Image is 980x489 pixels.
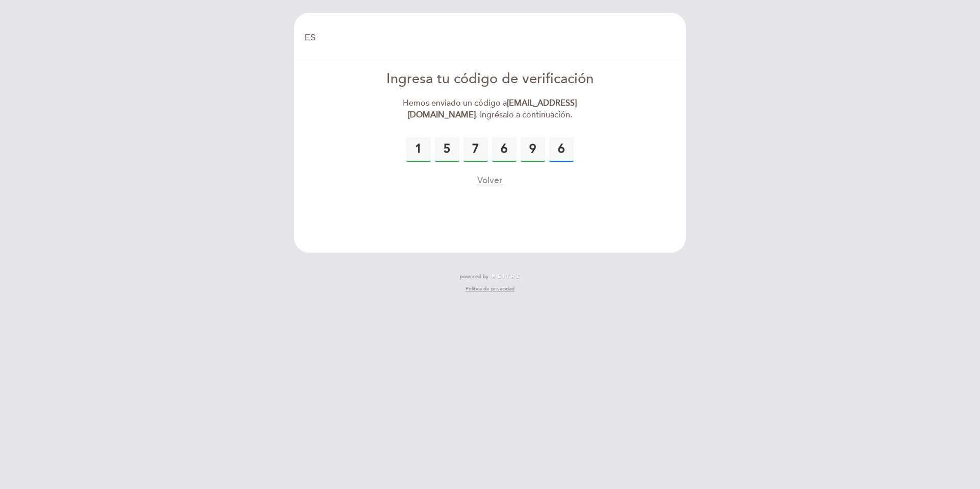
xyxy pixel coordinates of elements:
input: 0 [492,137,517,162]
button: Volver [477,174,503,187]
input: 0 [549,137,574,162]
input: 0 [463,137,488,162]
input: 0 [435,137,459,162]
img: MEITRE [491,274,520,279]
input: 0 [406,137,431,162]
div: Hemos enviado un código a . Ingrésalo a continuación. [373,97,607,121]
strong: [EMAIL_ADDRESS][DOMAIN_NAME] [408,98,577,120]
span: powered by [460,273,488,280]
div: Ingresa tu código de verificación [373,69,607,89]
a: Política de privacidad [465,285,514,292]
input: 0 [521,137,545,162]
a: powered by [460,273,520,280]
